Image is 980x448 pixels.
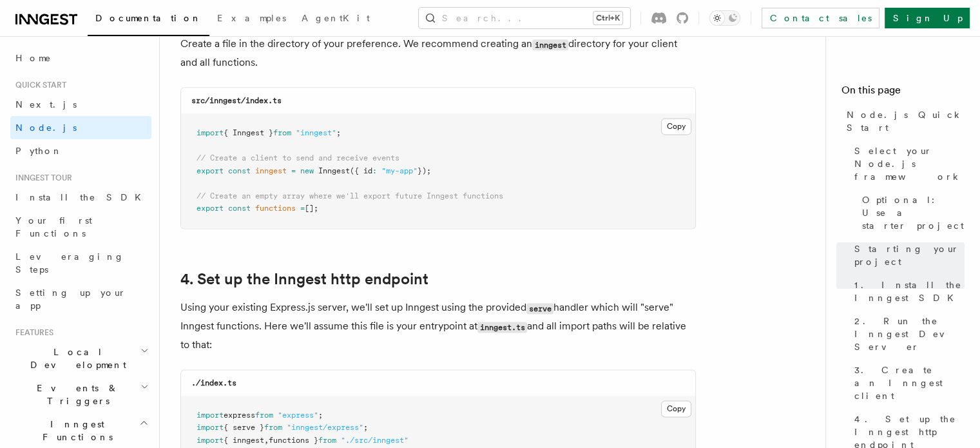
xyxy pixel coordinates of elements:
[857,188,965,237] a: Optional: Use a starter project
[841,83,965,103] h4: On this page
[197,166,224,175] span: export
[418,166,431,175] span: });
[10,327,53,338] span: Features
[197,436,224,445] span: import
[15,52,52,64] span: Home
[180,270,428,288] a: 4. Set up the Inngest http endpoint
[10,46,151,70] a: Home
[419,8,630,28] button: Search...Ctrl+K
[526,303,553,314] code: serve
[318,411,323,420] span: ;
[10,281,151,317] a: Setting up your app
[197,411,224,420] span: import
[593,12,622,24] kbd: Ctrl+K
[10,209,151,245] a: Your first Functions
[300,204,305,213] span: =
[10,418,139,443] span: Inngest Functions
[228,204,251,213] span: const
[209,4,294,35] a: Examples
[10,382,140,407] span: Events & Triggers
[341,436,408,445] span: "./src/inngest"
[228,166,251,175] span: const
[197,191,503,200] span: // Create an empty array where we'll export future Inngest functions
[661,400,691,417] button: Copy
[10,376,151,413] button: Events & Triggers
[336,128,341,137] span: ;
[363,423,368,432] span: ;
[849,273,965,309] a: 1. Install the Inngest SDK
[180,298,696,354] p: Using your existing Express.js server, we'll set up Inngest using the provided handler which will...
[197,128,224,137] span: import
[224,423,264,432] span: { serve }
[849,237,965,273] a: Starting your project
[849,309,965,358] a: 2. Run the Inngest Dev Server
[15,215,92,239] span: Your first Functions
[10,80,66,90] span: Quick start
[224,436,264,445] span: { inngest
[95,13,202,23] span: Documentation
[15,99,77,110] span: Next.js
[278,411,318,420] span: "express"
[197,153,399,162] span: // Create a client to send and receive events
[841,103,965,139] a: Node.js Quick Start
[294,4,378,35] a: AgentKit
[302,13,370,23] span: AgentKit
[854,242,965,268] span: Starting your project
[300,166,314,175] span: new
[854,315,965,353] span: 2. Run the Inngest Dev Server
[88,4,209,36] a: Documentation
[269,436,318,445] span: functions }
[15,251,124,275] span: Leveraging Steps
[180,35,696,72] p: Create a file in the directory of your preference. We recommend creating an directory for your cl...
[296,128,336,137] span: "inngest"
[264,436,269,445] span: ,
[849,139,965,188] a: Select your Node.js framework
[762,8,879,28] a: Contact sales
[255,411,273,420] span: from
[191,96,282,105] code: src/inngest/index.ts
[10,340,151,376] button: Local Development
[532,39,568,50] code: inngest
[862,193,965,232] span: Optional: Use a starter project
[217,13,286,23] span: Examples
[854,364,965,402] span: 3. Create an Inngest client
[15,287,126,311] span: Setting up your app
[10,93,151,116] a: Next.js
[849,358,965,407] a: 3. Create an Inngest client
[10,186,151,209] a: Install the SDK
[854,144,965,183] span: Select your Node.js framework
[255,204,296,213] span: functions
[197,423,224,432] span: import
[273,128,291,137] span: from
[372,166,377,175] span: :
[318,166,350,175] span: Inngest
[197,204,224,213] span: export
[10,116,151,139] a: Node.js
[15,146,62,156] span: Python
[477,322,527,333] code: inngest.ts
[291,166,296,175] span: =
[350,166,372,175] span: ({ id
[10,245,151,281] a: Leveraging Steps
[10,173,72,183] span: Inngest tour
[264,423,282,432] span: from
[10,346,140,371] span: Local Development
[224,128,273,137] span: { Inngest }
[287,423,363,432] span: "inngest/express"
[847,108,965,134] span: Node.js Quick Start
[885,8,970,28] a: Sign Up
[224,411,255,420] span: express
[709,10,740,26] button: Toggle dark mode
[15,122,77,133] span: Node.js
[15,192,149,202] span: Install the SDK
[305,204,318,213] span: [];
[381,166,418,175] span: "my-app"
[318,436,336,445] span: from
[255,166,287,175] span: inngest
[10,139,151,162] a: Python
[661,118,691,135] button: Copy
[191,378,236,387] code: ./index.ts
[854,278,965,304] span: 1. Install the Inngest SDK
